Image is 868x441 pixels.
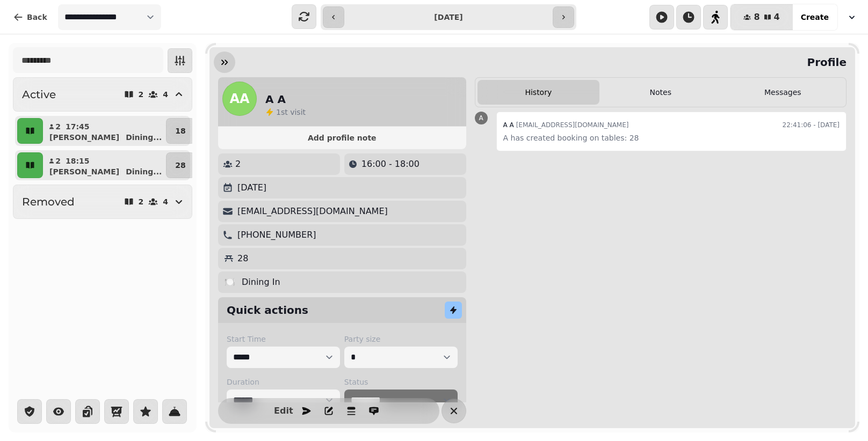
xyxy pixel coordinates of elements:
button: Create [792,4,837,30]
label: Status [344,377,458,387]
p: [PERSON_NAME] [49,132,119,143]
button: Edit [273,400,294,422]
button: 218:15[PERSON_NAME]Dining... [45,152,164,178]
span: 1 [276,108,281,116]
div: [EMAIL_ADDRESS][DOMAIN_NAME] [503,119,629,131]
p: [DATE] [237,181,266,194]
button: Back [4,4,56,30]
p: 2 [139,198,144,205]
h2: Removed [22,194,75,209]
button: 84 [730,4,792,30]
p: 2 [139,91,144,98]
button: Messages [722,80,844,105]
h2: Profile [802,55,847,70]
p: 2 [55,121,61,132]
label: Duration [227,377,340,387]
button: Removed24 [13,185,192,219]
p: 18 [175,126,185,136]
button: Notes [599,80,721,105]
p: 2 [235,158,241,171]
p: Dining ... [126,132,162,143]
h2: Active [22,87,56,102]
p: [PERSON_NAME] [49,166,119,177]
button: Add profile note [222,131,462,145]
h2: A A [265,92,306,107]
p: 4 [163,91,168,98]
button: 28 [166,152,194,178]
span: AA [229,92,249,105]
span: Create [801,13,829,21]
h2: Quick actions [227,303,308,318]
span: 4 [774,13,780,21]
span: st [281,108,290,116]
p: [PHONE_NUMBER] [237,229,316,241]
span: Add profile note [231,134,453,142]
p: A has created booking on tables: 28 [503,131,840,144]
p: 🍽️ [225,276,235,289]
span: Back [27,13,47,21]
p: 2 [55,156,61,166]
p: 16:00 - 18:00 [361,158,419,171]
p: Dining ... [126,166,162,177]
button: History [478,80,599,105]
span: A [479,115,483,121]
p: 17:45 [66,121,90,132]
p: 4 [163,198,168,205]
p: visit [276,107,306,117]
time: 22:41:06 - [DATE] [783,119,840,131]
p: Dining In [242,276,280,289]
button: 18 [166,118,194,144]
p: 28 [237,252,248,265]
label: Party size [344,334,458,344]
span: A A [503,121,514,129]
span: 8 [754,13,759,21]
label: Start Time [227,334,340,344]
button: 217:45[PERSON_NAME]Dining... [45,118,164,144]
p: [EMAIL_ADDRESS][DOMAIN_NAME] [237,205,388,218]
span: Edit [277,407,290,415]
p: 28 [175,160,185,171]
p: 18:15 [66,156,90,166]
button: Active24 [13,77,192,112]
